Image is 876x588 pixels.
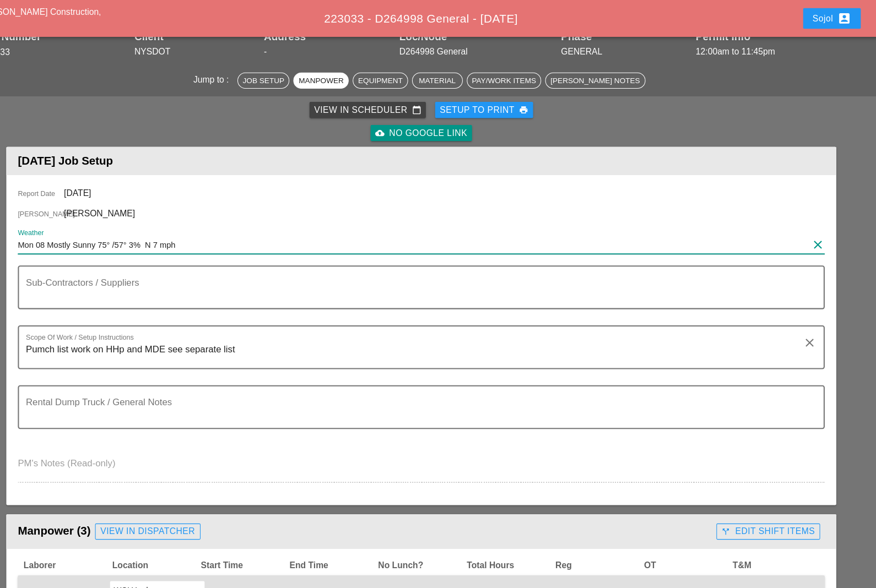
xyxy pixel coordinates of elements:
[700,30,860,41] div: Permit Info
[650,535,734,547] span: OT
[60,383,807,409] textarea: Rental Dump Truck / General Notes
[57,535,142,547] span: Laborer
[267,72,307,83] div: Job Setup
[812,11,850,24] div: Sojol
[571,43,695,56] div: GENERAL
[220,71,258,80] span: Jump to :
[720,500,819,516] button: Edit Shift Items
[725,504,734,513] i: call_split
[482,69,553,85] button: Pay/Work Items
[456,99,540,112] div: Setup to Print
[571,30,695,41] div: Phase
[377,72,420,83] div: Equipment
[316,69,369,85] button: Manpower
[52,180,96,190] span: Report Date
[60,268,807,295] textarea: Sub-Contractors / Suppliers
[311,535,396,547] span: End Time
[737,565,804,583] input: T&M
[561,72,647,83] div: [PERSON_NAME] Notes
[52,497,716,519] div: Manpower (3)
[700,43,860,56] div: 12:00am to 11:45pm
[288,43,412,56] div: -
[417,43,566,56] div: D264998 General
[394,123,403,132] i: cloud_upload
[164,43,282,56] div: NYSDOT
[321,72,364,83] div: Manpower
[417,30,566,41] div: Loc/Node
[126,500,226,516] a: View in Dispatcher
[299,569,309,579] i: access_time
[60,325,807,352] textarea: Scope Of Work / Setup Instructions
[288,30,412,41] div: Address
[390,119,486,135] a: No Google Link
[566,569,579,579] span: 0
[565,535,650,547] span: Reg
[142,535,226,547] span: Location
[59,569,130,579] span: [PERSON_NAME]
[394,121,482,134] div: No Google Link
[725,502,814,514] div: Edit Shift Items
[803,321,816,334] i: clear
[52,225,808,243] input: Weather
[96,179,122,189] span: [DATE]
[803,8,858,28] button: Sojol
[16,30,158,41] div: Job Number
[16,44,45,57] button: 223033
[532,101,540,110] i: print
[226,535,311,547] span: Start Time
[396,535,480,547] span: No Lunch?
[336,99,438,112] div: View in Scheduler
[810,227,824,241] i: clear
[836,11,850,24] i: account_box
[556,69,652,85] button: [PERSON_NAME] Notes
[13,7,132,29] a: [PERSON_NAME] Construction, Inc.
[429,101,438,110] i: calendar_today
[331,97,442,113] a: View in Scheduler
[52,434,824,461] textarea: PM's Notes (Read-only)
[429,69,478,85] button: Material
[41,140,835,167] header: [DATE] Job Setup
[372,69,425,85] button: Equipment
[214,568,228,581] i: arrow_drop_down
[483,569,496,579] span: 0
[96,199,164,209] span: [PERSON_NAME]
[451,97,545,113] button: Setup to Print
[486,72,548,83] div: Pay/Work Items
[52,200,96,210] span: [PERSON_NAME]
[381,569,391,579] i: access_time
[480,535,565,547] span: Total Hours
[164,30,282,41] div: Client
[734,535,819,547] span: T&M
[648,569,662,579] span: 0
[434,72,473,83] div: Material
[345,12,531,24] span: 223033 - D264998 General - [DATE]
[131,502,221,514] div: View in Dispatcher
[262,69,312,85] button: Job Setup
